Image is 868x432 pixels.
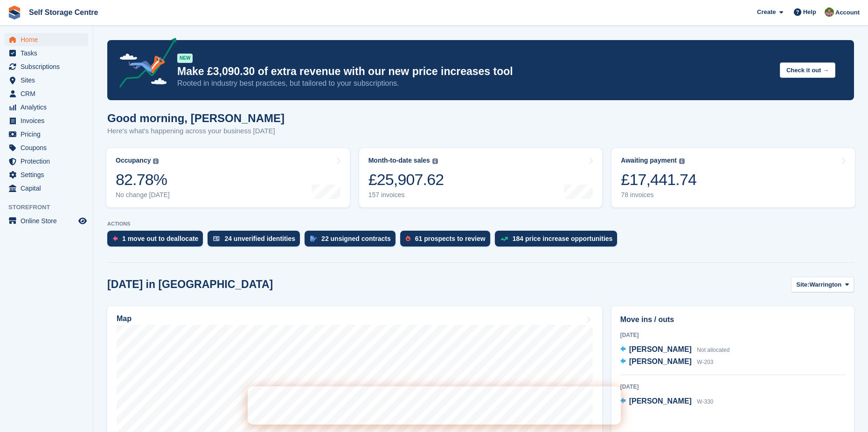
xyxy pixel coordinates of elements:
span: Invoices [21,114,76,127]
a: 184 price increase opportunities [495,231,622,251]
span: Capital [21,182,76,195]
span: Coupons [21,141,76,154]
div: 61 prospects to review [415,235,486,242]
p: Here's what's happening across your business [DATE] [107,126,285,137]
span: [PERSON_NAME] [629,397,692,405]
h2: Map [117,315,132,323]
p: Make £3,090.30 of extra revenue with our new price increases tool [177,65,772,78]
img: verify_identity-adf6edd0f0f0b5bbfe63781bf79b02c33cf7c696d77639b501bdc392416b5a36.svg [213,236,220,241]
h2: Move ins / outs [620,314,845,325]
div: Month-to-date sales [368,157,430,165]
a: menu [5,114,88,127]
div: NEW [177,54,193,63]
div: No change [DATE] [116,191,170,199]
div: [DATE] [620,331,845,339]
span: Pricing [21,128,76,141]
a: [PERSON_NAME] Not allocated [620,344,730,356]
div: 184 price increase opportunities [513,235,613,242]
a: menu [5,128,88,141]
img: icon-info-grey-7440780725fd019a000dd9b08b2336e03edf1995a4989e88bcd33f0948082b44.svg [679,158,685,164]
iframe: Intercom live chat banner [248,386,621,425]
div: Awaiting payment [621,157,677,165]
div: 78 invoices [621,191,696,199]
a: menu [5,141,88,154]
span: Not allocated [697,347,729,353]
img: contract_signature_icon-13c848040528278c33f63329250d36e43548de30e8caae1d1a13099fd9432cc5.svg [310,236,317,241]
span: W-330 [697,398,713,405]
span: Sites [21,74,76,87]
h2: [DATE] in [GEOGRAPHIC_DATA] [107,278,273,291]
span: Online Store [21,214,76,227]
span: Protection [21,155,76,168]
span: Create [757,7,776,17]
span: Account [835,8,860,17]
a: Preview store [77,215,88,226]
span: CRM [21,87,76,100]
a: Self Storage Centre [25,5,102,20]
span: Analytics [21,101,76,114]
div: £17,441.74 [621,170,696,189]
span: Storefront [8,203,93,212]
a: menu [5,33,88,46]
a: 24 unverified identities [208,231,305,251]
img: stora-icon-8386f47178a22dfd0bd8f6a31ec36ba5ce8667c1dd55bd0f319d3a0aa187defe.svg [7,6,21,20]
span: Subscriptions [21,60,76,73]
button: Check it out → [780,62,835,78]
a: menu [5,47,88,60]
a: Month-to-date sales £25,907.62 157 invoices [359,148,603,207]
a: menu [5,74,88,87]
img: icon-info-grey-7440780725fd019a000dd9b08b2336e03edf1995a4989e88bcd33f0948082b44.svg [432,158,438,164]
div: £25,907.62 [368,170,444,189]
a: 22 unsigned contracts [305,231,400,251]
a: menu [5,60,88,73]
a: [PERSON_NAME] W-203 [620,356,714,368]
a: menu [5,182,88,195]
span: Site: [796,280,809,289]
div: Occupancy [116,157,151,165]
p: ACTIONS [107,221,854,227]
span: Tasks [21,47,76,60]
div: [DATE] [620,383,845,391]
h1: Good morning, [PERSON_NAME] [107,112,285,124]
a: Awaiting payment £17,441.74 78 invoices [611,148,855,207]
a: [PERSON_NAME] W-330 [620,396,714,408]
a: menu [5,101,88,114]
button: Site: Warrington [791,277,854,292]
p: Rooted in industry best practices, but tailored to your subscriptions. [177,78,772,89]
span: Help [803,7,816,17]
div: 82.78% [116,170,170,189]
img: Robert Fletcher [825,7,834,17]
img: icon-info-grey-7440780725fd019a000dd9b08b2336e03edf1995a4989e88bcd33f0948082b44.svg [153,158,159,164]
a: menu [5,87,88,100]
a: 1 move out to deallocate [107,231,208,251]
a: menu [5,168,88,181]
span: W-203 [697,359,713,365]
a: menu [5,155,88,168]
span: Warrington [809,280,841,289]
span: [PERSON_NAME] [629,345,692,353]
img: move_outs_to_deallocate_icon-f764333ba52eb49d3ac5e1228854f67142a1ed5810a6f6cc68b1a99e826820c5.svg [113,236,118,241]
img: price_increase_opportunities-93ffe204e8149a01c8c9dc8f82e8f89637d9d84a8eef4429ea346261dce0b2c0.svg [500,237,508,241]
div: 1 move out to deallocate [122,235,198,242]
div: 24 unverified identities [224,235,295,242]
a: menu [5,214,88,227]
div: 22 unsigned contracts [321,235,391,242]
a: Occupancy 82.78% No change [DATE] [106,148,350,207]
a: 61 prospects to review [400,231,495,251]
img: price-adjustments-announcement-icon-8257ccfd72463d97f412b2fc003d46551f7dbcb40ab6d574587a9cd5c0d94... [111,38,177,91]
span: [PERSON_NAME] [629,357,692,365]
span: Home [21,33,76,46]
img: prospect-51fa495bee0391a8d652442698ab0144808aea92771e9ea1ae160a38d050c398.svg [406,236,410,241]
div: 157 invoices [368,191,444,199]
span: Settings [21,168,76,181]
